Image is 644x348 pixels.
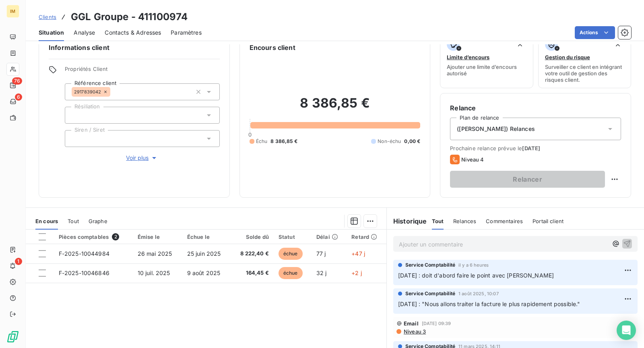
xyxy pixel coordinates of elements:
[59,269,109,276] span: F-2025-10046846
[187,269,221,276] span: 9 août 2025
[12,77,22,85] span: 76
[387,216,427,226] h6: Historique
[432,218,444,224] span: Tout
[250,43,295,52] h6: Encours client
[256,138,268,145] span: Échu
[74,89,101,94] span: 2917839042
[450,145,621,151] span: Prochaine relance prévue le
[440,33,533,88] button: Limite d’encoursAjouter une limite d’encours autorisé
[404,138,420,145] span: 0,00 €
[236,269,269,277] span: 164,45 €
[187,234,226,240] div: Échue le
[422,321,451,326] span: [DATE] 09:39
[138,269,170,276] span: 10 juil. 2025
[279,267,303,279] span: échue
[403,328,426,335] span: Niveau 3
[89,218,107,224] span: Graphe
[15,93,22,101] span: 6
[617,321,636,340] div: Open Intercom Messenger
[49,43,220,52] h6: Informations client
[457,125,535,133] span: ([PERSON_NAME]) Relances
[59,233,128,240] div: Pièces comptables
[138,250,172,257] span: 26 mai 2025
[126,154,158,162] span: Voir plus
[279,248,303,260] span: échue
[6,330,19,343] img: Logo LeanPay
[461,156,484,163] span: Niveau 4
[68,218,79,224] span: Tout
[279,234,307,240] div: Statut
[405,290,455,297] span: Service Comptabilité
[35,218,58,224] span: En cours
[351,269,362,276] span: +2 j
[378,138,401,145] span: Non-échu
[316,269,327,276] span: 32 j
[458,291,499,296] span: 1 août 2025, 10:07
[236,250,269,258] span: 8 222,40 €
[351,234,382,240] div: Retard
[538,33,631,88] button: Gestion du risqueSurveiller ce client en intégrant votre outil de gestion des risques client.
[270,138,297,145] span: 8 386,85 €
[351,250,365,257] span: +47 j
[72,135,78,142] input: Ajouter une valeur
[65,66,220,77] span: Propriétés Client
[71,10,188,24] h3: GGL Groupe - 411100974
[15,258,22,265] span: 1
[486,218,523,224] span: Commentaires
[398,272,554,279] span: [DATE] : doit d'abord faire le point avec [PERSON_NAME]
[248,131,252,138] span: 0
[65,153,220,162] button: Voir plus
[59,250,109,257] span: F-2025-10044984
[72,112,78,119] input: Ajouter une valeur
[533,218,563,224] span: Portail client
[458,263,489,267] span: il y a 6 heures
[575,26,615,39] button: Actions
[110,88,117,95] input: Ajouter une valeur
[450,103,621,113] h6: Relance
[39,29,64,37] span: Situation
[250,95,421,119] h2: 8 386,85 €
[138,234,178,240] div: Émise le
[405,261,455,269] span: Service Comptabilité
[545,54,590,60] span: Gestion du risque
[187,250,221,257] span: 25 juin 2025
[545,64,624,83] span: Surveiller ce client en intégrant votre outil de gestion des risques client.
[404,320,419,327] span: Email
[398,300,580,307] span: [DATE] : "Nous allons traiter la facture le plus rapidement possible."
[316,250,326,257] span: 77 j
[39,14,56,20] span: Clients
[74,29,95,37] span: Analyse
[39,13,56,21] a: Clients
[236,234,269,240] div: Solde dû
[450,171,605,188] button: Relancer
[447,64,526,77] span: Ajouter une limite d’encours autorisé
[105,29,161,37] span: Contacts & Adresses
[447,54,489,60] span: Limite d’encours
[6,79,19,92] a: 76
[171,29,202,37] span: Paramètres
[316,234,342,240] div: Délai
[6,5,19,18] div: IM
[6,95,19,108] a: 6
[453,218,476,224] span: Relances
[522,145,540,151] span: [DATE]
[112,233,119,240] span: 2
